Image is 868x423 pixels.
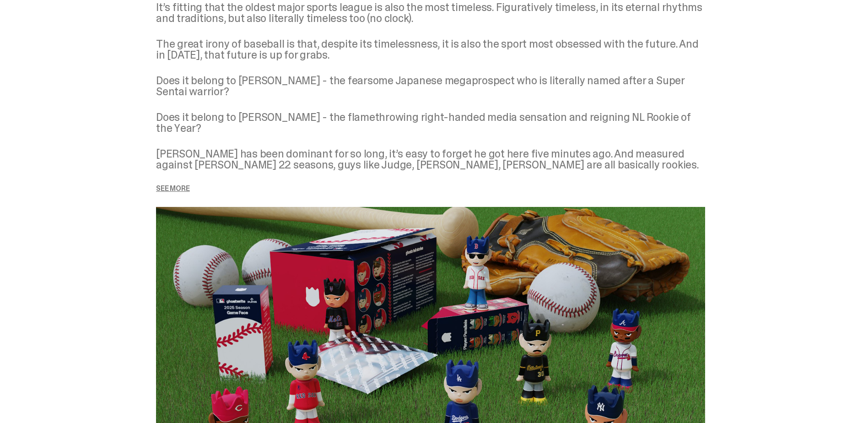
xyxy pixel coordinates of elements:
[156,75,705,97] p: Does it belong to [PERSON_NAME] - the fearsome Japanese megaprospect who is literally named after...
[156,112,705,134] p: Does it belong to [PERSON_NAME] - the flamethrowing right-handed media sensation and reigning NL ...
[156,2,705,24] p: It’s fitting that the oldest major sports league is also the most timeless. Figuratively timeless...
[156,148,705,170] p: [PERSON_NAME] has been dominant for so long, it’s easy to forget he got here five minutes ago. An...
[156,38,705,60] p: The great irony of baseball is that, despite its timelessness, it is also the sport most obsessed...
[156,185,705,192] p: See more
